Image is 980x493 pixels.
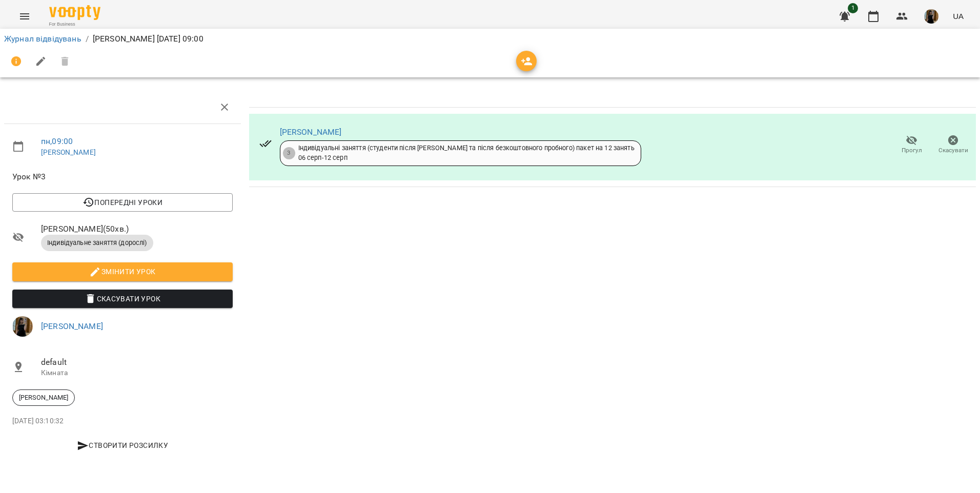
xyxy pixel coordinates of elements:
span: [PERSON_NAME] [13,393,74,402]
span: Індивідуальне заняття (дорослі) [41,238,153,248]
p: [DATE] 03:10:32 [12,416,233,426]
nav: breadcrumb [4,33,976,45]
button: Скасувати Урок [12,290,233,308]
span: [PERSON_NAME] ( 50 хв. ) [41,223,233,235]
a: [PERSON_NAME] [280,127,342,137]
div: 3 [283,147,295,159]
li: / [86,33,89,45]
img: 283d04c281e4d03bc9b10f0e1c453e6b.jpg [924,9,938,24]
button: Створити розсилку [12,436,233,455]
p: Кімната [41,368,233,378]
button: Прогул [891,131,932,159]
span: Створити розсилку [16,439,229,451]
span: UA [953,11,964,22]
button: UA [949,7,968,26]
a: [PERSON_NAME] [41,321,103,331]
button: Скасувати [932,131,974,159]
button: Попередні уроки [12,193,233,212]
span: Попередні уроки [21,196,224,209]
span: Скасувати Урок [21,293,224,305]
img: Voopty Logo [49,5,100,20]
span: default [41,356,233,368]
span: Урок №3 [12,171,233,183]
div: [PERSON_NAME] [12,389,75,406]
button: Змінити урок [12,262,233,281]
span: For Business [49,21,100,28]
span: 1 [848,3,858,13]
a: пн , 09:00 [41,136,73,146]
span: Змінити урок [21,265,224,278]
div: Індивідуальні заняття (студенти після [PERSON_NAME] та після безкоштовного пробного) пакет на 12 ... [298,143,635,162]
img: 283d04c281e4d03bc9b10f0e1c453e6b.jpg [12,316,33,337]
a: Журнал відвідувань [4,34,81,44]
button: Menu [12,4,37,29]
span: Прогул [902,146,922,155]
span: Скасувати [938,146,968,155]
a: [PERSON_NAME] [41,148,96,156]
p: [PERSON_NAME] [DATE] 09:00 [93,33,203,45]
